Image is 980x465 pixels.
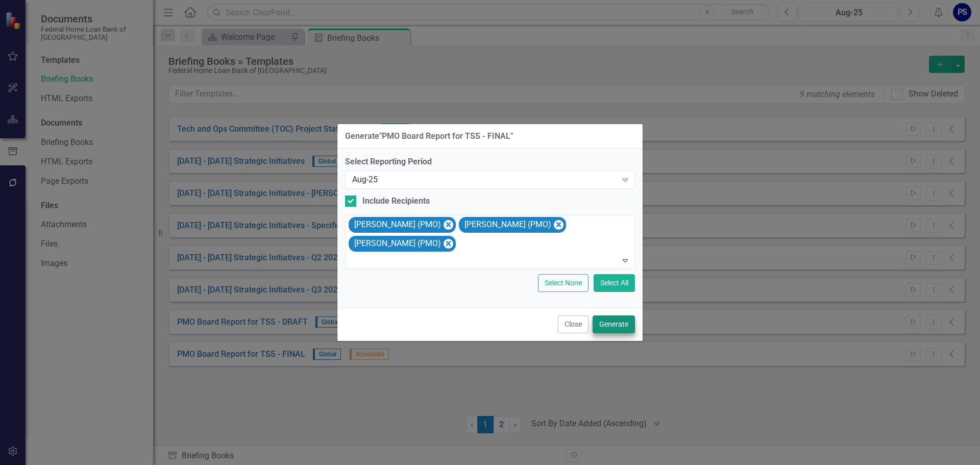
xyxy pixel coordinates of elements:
[593,315,635,333] button: Generate
[538,274,589,292] button: Select None
[351,217,443,232] div: [PERSON_NAME] (PMO)
[444,239,453,249] div: Remove Paul Seljeseth (PMO)
[351,236,443,251] div: [PERSON_NAME] (PMO)
[362,195,430,207] div: Include Recipients
[558,315,589,333] button: Close
[554,220,563,230] div: Remove Anya Korepanova (PMO)
[345,156,635,168] label: Select Reporting Period
[345,132,513,141] div: Generate " PMO Board Report for TSS - FINAL "
[461,217,553,232] div: [PERSON_NAME] (PMO)
[444,220,453,230] div: Remove Annie Gaw (PMO)
[594,274,635,292] button: Select All
[352,174,617,186] div: Aug-25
